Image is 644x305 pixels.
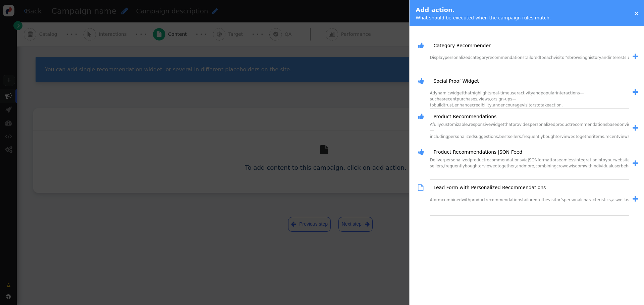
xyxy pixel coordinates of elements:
[429,113,496,120] a: Product Recommendations
[500,103,522,107] span: encourage
[429,42,490,49] a: Category Recommender
[463,91,471,95] span: that
[432,122,441,127] span: fully
[536,103,540,107] span: to
[569,55,587,60] span: browsing
[522,134,543,139] span: frequently
[486,198,522,202] span: recommendations
[544,55,554,60] span: each
[605,158,614,162] span: your
[518,91,533,95] span: activity
[629,158,639,169] a: 
[499,134,508,139] span: best
[581,198,612,202] span: characteristics,
[470,55,488,60] span: category
[434,103,444,107] span: build
[587,55,601,60] span: history
[633,89,638,96] span: 
[625,122,637,127] span: visitor
[450,91,463,95] span: widget
[454,103,472,107] span: enhance
[541,198,548,202] span: the
[522,198,538,202] span: tailored
[491,122,504,127] span: widget
[601,55,609,60] span: and
[442,198,462,202] span: combined
[432,198,442,202] span: form
[504,122,513,127] span: that
[557,134,561,139] span: or
[430,97,517,107] span: sign-ups—to
[571,122,607,127] span: recommendations
[629,87,639,98] a: 
[633,125,638,132] span: 
[470,198,486,202] span: product
[430,158,444,162] span: Deliver
[418,41,429,51] span: 
[625,198,629,202] span: as
[629,123,639,134] a: 
[418,112,429,122] span: 
[522,103,536,107] span: visitors
[525,55,540,60] span: tailored
[444,97,457,101] span: recent
[597,158,605,162] span: into
[493,103,500,107] span: and
[556,164,569,168] span: crowd
[633,53,638,60] span: 
[472,103,493,107] span: credibility,
[509,91,518,95] span: user
[483,164,498,168] span: viewed
[457,97,479,101] span: purchases,
[444,103,454,107] span: trust,
[633,160,638,167] span: 
[576,134,593,139] span: together
[416,14,551,21] div: What should be executed when the campaign rules match.
[555,122,571,127] span: product
[474,134,499,139] span: suggestions,
[540,103,549,107] span: take
[485,158,522,162] span: recommendations
[418,183,429,193] span: 
[430,91,584,101] span: interactions—such
[430,122,433,127] span: A
[472,91,491,95] span: highlights
[462,198,470,202] span: with
[533,91,541,95] span: and
[516,164,524,168] span: and
[430,91,433,95] span: A
[479,164,483,168] span: or
[575,158,597,162] span: integration
[556,158,575,162] span: seamless
[593,134,605,139] span: items,
[524,164,535,168] span: more,
[612,164,621,168] span: user
[621,164,639,168] span: behavior
[634,10,639,17] a: ×
[540,55,544,60] span: to
[629,194,639,205] a: 
[444,158,470,162] span: personalized
[465,164,479,168] span: bought
[633,196,638,203] span: 
[491,97,495,101] span: or
[614,158,631,162] span: website.
[418,76,429,86] span: 
[441,122,469,127] span: customizable,
[593,164,612,168] span: individual
[469,122,491,127] span: responsive
[620,122,625,127] span: on
[522,158,528,162] span: via
[629,52,639,62] a: 
[551,158,557,162] span: for
[513,122,530,127] span: provides
[430,198,433,202] span: A
[569,164,584,168] span: wisdom
[548,198,564,202] span: visitor’s
[607,122,620,127] span: based
[584,164,592,168] span: with
[497,164,516,168] span: together,
[439,97,444,101] span: as
[488,55,525,60] span: recommendations
[561,134,576,139] span: viewed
